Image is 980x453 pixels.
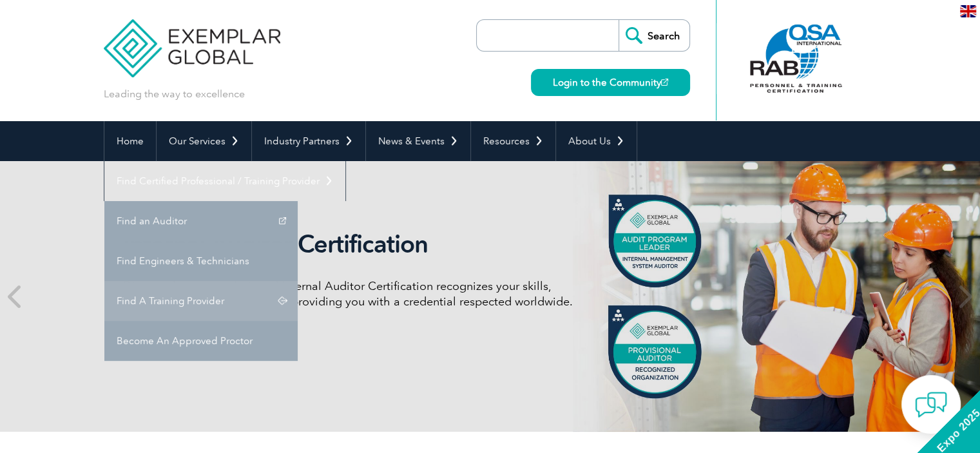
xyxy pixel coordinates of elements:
a: Login to the Community [531,69,690,96]
a: Home [104,121,156,161]
input: Search [619,20,689,51]
a: About Us [556,121,637,161]
a: Find an Auditor [104,201,298,241]
a: Find Certified Professional / Training Provider [104,161,345,201]
a: Industry Partners [252,121,365,161]
p: Leading the way to excellence [104,87,245,101]
img: open_square.png [661,79,668,86]
h2: Internal Auditor Certification [123,229,606,259]
a: Become An Approved Proctor [104,321,298,361]
a: Resources [471,121,555,161]
p: Discover how our redesigned Internal Auditor Certification recognizes your skills, achievements, ... [123,278,606,309]
a: Our Services [157,121,251,161]
a: News & Events [366,121,470,161]
img: contact-chat.png [915,389,947,421]
a: Find Engineers & Technicians [104,241,298,281]
a: Find A Training Provider [104,281,298,321]
img: en [960,5,976,17]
